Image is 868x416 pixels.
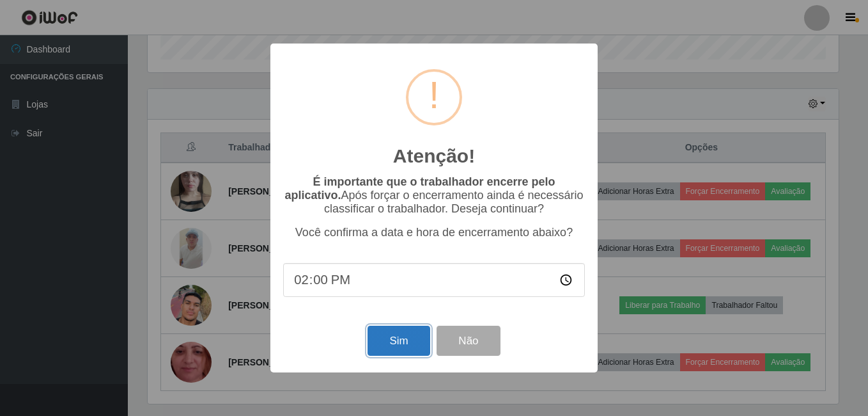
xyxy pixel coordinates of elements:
h2: Atenção! [393,145,475,168]
button: Sim [368,326,430,356]
button: Não [437,326,500,356]
p: Após forçar o encerramento ainda é necessário classificar o trabalhador. Deseja continuar? [283,175,585,216]
b: É importante que o trabalhador encerre pelo aplicativo. [284,175,555,202]
p: Você confirma a data e hora de encerramento abaixo? [283,226,585,239]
